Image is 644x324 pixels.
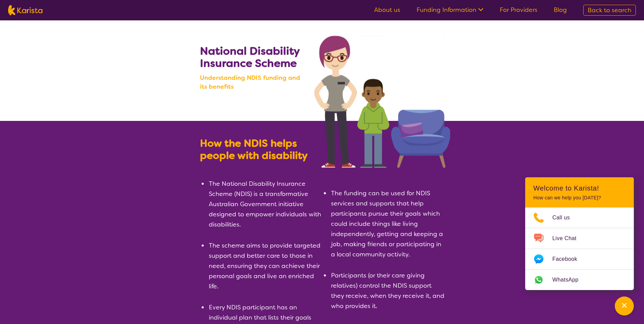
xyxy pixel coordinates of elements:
[552,254,585,264] span: Facebook
[533,184,626,192] h2: Welcome to Karista!
[330,270,444,311] li: Participants (or their care giving relatives) control the NDIS support they receive, when they re...
[533,195,626,201] p: How can we help you [DATE]?
[208,179,322,230] li: The National Disability Insurance Scheme (NDIS) is a transformative Australian Government initiat...
[208,240,322,291] li: The scheme aims to provide targeted support and better care to those in need, ensuring they can a...
[615,296,634,316] button: Channel Menu
[525,177,634,290] div: Channel Menu
[552,275,587,285] span: WhatsApp
[8,5,42,15] img: Karista logo
[374,6,400,14] a: About us
[554,6,567,14] a: Blog
[583,5,636,16] a: Back to search
[525,270,634,290] a: Web link opens in a new tab.
[588,6,631,14] span: Back to search
[200,137,308,162] b: How the NDIS helps people with disability
[200,73,308,91] b: Understanding NDIS funding and its benefits
[525,208,634,290] ul: Choose channel
[330,188,444,259] li: The funding can be used for NDIS services and supports that help participants pursue their goals ...
[500,6,537,14] a: For Providers
[314,36,450,168] img: Search NDIS services with Karista
[417,6,483,14] a: Funding Information
[552,233,585,244] span: Live Chat
[200,44,299,70] b: National Disability Insurance Scheme
[552,213,578,223] span: Call us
